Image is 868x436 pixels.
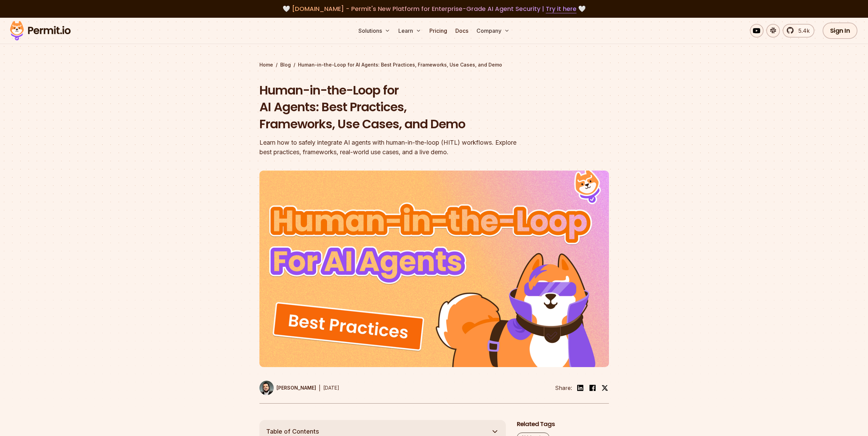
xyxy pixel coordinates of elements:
li: Share: [555,384,572,392]
img: twitter [601,384,608,391]
span: 5.4k [794,27,810,35]
a: Try it here [546,4,577,13]
img: Gabriel L. Manor [259,381,274,395]
img: Human-in-the-Loop for AI Agents: Best Practices, Frameworks, Use Cases, and Demo [259,171,609,367]
img: Permit logo [7,19,74,42]
div: Learn how to safely integrate AI agents with human-in-the-loop (HITL) workflows. Explore best pra... [259,138,522,157]
button: Learn [396,24,424,38]
div: 🤍 🤍 [16,4,852,14]
a: Blog [280,61,291,68]
a: 5.4k [783,24,814,38]
a: Sign In [823,23,858,39]
h1: Human-in-the-Loop for AI Agents: Best Practices, Frameworks, Use Cases, and Demo [259,82,522,133]
button: Company [474,24,512,38]
img: facebook [588,384,597,392]
span: [DOMAIN_NAME] - Permit's New Platform for Enterprise-Grade AI Agent Security | [292,4,577,13]
div: | [319,384,321,392]
time: [DATE] [323,385,339,391]
p: [PERSON_NAME] [276,384,316,391]
h2: Related Tags [517,420,609,428]
a: Docs [453,24,471,38]
a: [PERSON_NAME] [259,381,316,395]
a: Home [259,61,273,68]
div: / / [259,61,609,68]
button: Solutions [356,24,393,38]
img: linkedin [576,384,584,392]
a: Pricing [427,24,450,38]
